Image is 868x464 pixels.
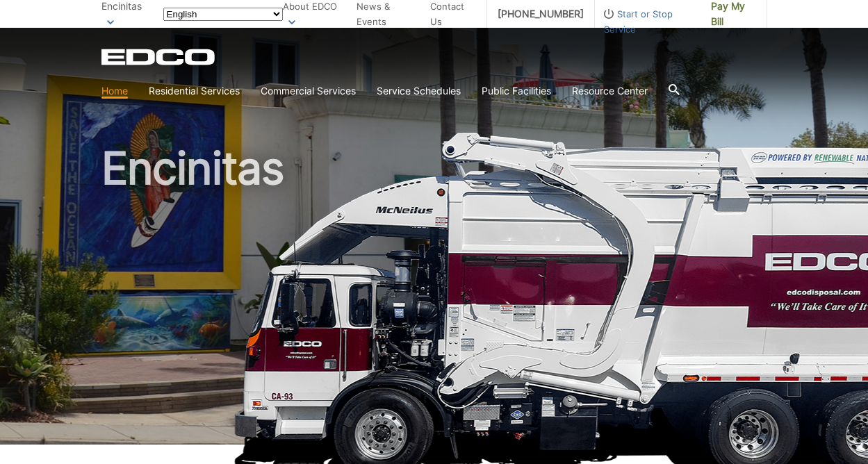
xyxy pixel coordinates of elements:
[572,83,648,99] a: Resource Center
[482,83,551,99] a: Public Facilities
[101,49,217,65] a: EDCD logo. Return to the homepage.
[377,83,461,99] a: Service Schedules
[149,83,240,99] a: Residential Services
[101,146,767,451] h1: Encinitas
[101,83,128,99] a: Home
[261,83,356,99] a: Commercial Services
[163,8,283,21] select: Select a language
